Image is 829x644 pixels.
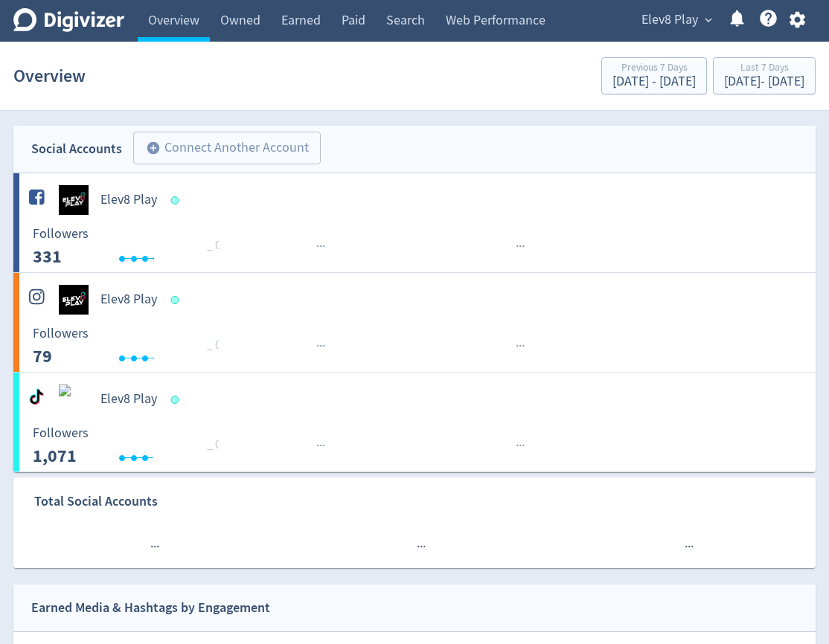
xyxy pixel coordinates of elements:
button: Last 7 Days[DATE]- [DATE] [713,57,816,94]
span: expand_more [702,13,715,27]
div: Total Social Accounts [34,477,822,526]
span: · [420,538,423,556]
svg: Followers --- [25,326,249,366]
span: · [153,538,156,556]
span: add_circle [146,141,161,155]
span: · [316,337,319,355]
span: · [319,337,322,355]
span: Elev8 Play [641,8,698,32]
a: Elev8 Play undefinedElev8 Play Followers --- _ 0% Followers 79 ······ [13,273,816,372]
span: · [688,538,691,556]
span: · [522,337,525,355]
span: Data last synced: 1 Sep 2025, 11:02pm (AEST) [171,396,184,404]
button: Connect Another Account [133,132,321,164]
span: · [322,437,325,455]
span: · [516,337,519,355]
div: [DATE] - [DATE] [724,75,804,88]
span: · [519,237,522,256]
div: Last 7 Days [724,62,804,75]
span: · [417,538,420,556]
span: _ 0% [207,437,231,452]
h5: Elev8 Play [100,291,157,309]
img: Elev8 Play undefined [59,384,89,414]
img: Elev8 Play undefined [59,285,89,315]
span: · [316,437,319,455]
span: · [519,337,522,355]
img: Elev8 Play undefined [59,185,89,215]
h5: Elev8 Play [100,390,157,408]
span: · [522,437,525,455]
a: Connect Another Account [122,134,321,164]
span: · [150,538,153,556]
span: Data last synced: 2 Sep 2025, 7:01am (AEST) [171,296,184,304]
span: · [156,538,159,556]
button: Elev8 Play [636,8,716,32]
h1: Overview [13,52,86,100]
span: _ 0% [207,338,231,352]
h5: Elev8 Play [100,191,157,209]
div: Social Accounts [31,138,122,160]
span: · [319,237,322,256]
span: · [691,538,694,556]
svg: Followers --- [25,426,249,466]
div: Previous 7 Days [612,62,696,75]
span: _ 0% [207,238,231,253]
div: Earned Media & Hashtags by Engagement [31,597,270,619]
span: · [322,237,325,256]
span: · [319,437,322,455]
span: · [516,437,519,455]
button: Previous 7 Days[DATE] - [DATE] [601,57,707,94]
div: [DATE] - [DATE] [612,75,696,88]
svg: Followers --- [25,227,249,266]
span: · [316,237,319,256]
a: Elev8 Play undefinedElev8 Play Followers --- _ 0% Followers 331 ······ [13,173,816,272]
span: · [519,437,522,455]
span: Data last synced: 2 Sep 2025, 7:01am (AEST) [171,196,184,205]
span: · [322,337,325,355]
a: Elev8 Play undefinedElev8 Play Followers --- _ 0% Followers 1,071 ······ [13,373,816,471]
span: · [685,538,688,556]
span: · [423,538,426,556]
span: · [516,237,519,256]
span: · [522,237,525,256]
